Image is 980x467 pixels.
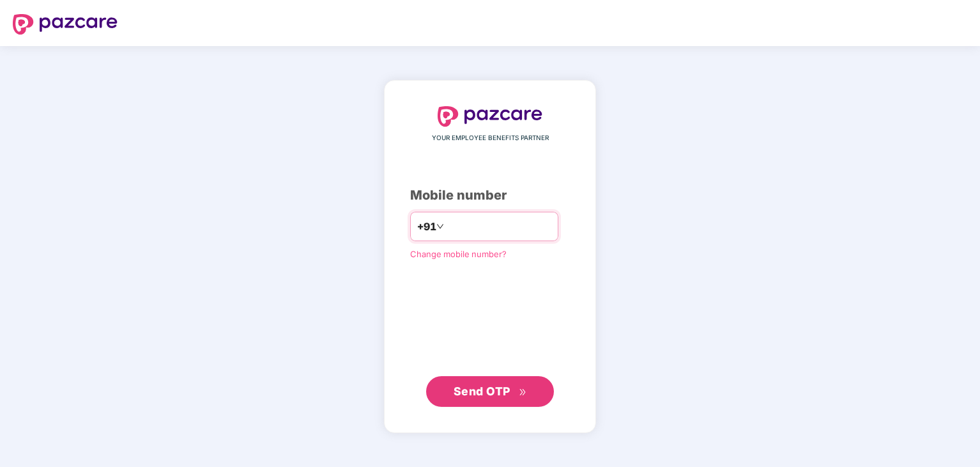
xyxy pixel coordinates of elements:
[417,219,436,235] span: +91
[426,376,554,407] button: Send OTPdouble-right
[454,384,510,398] span: Send OTP
[436,223,444,230] span: down
[519,388,527,397] span: double-right
[13,14,118,35] img: logo
[438,106,542,127] img: logo
[410,186,570,205] div: Mobile number
[410,249,507,259] a: Change mobile number?
[432,133,549,143] span: YOUR EMPLOYEE BENEFITS PARTNER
